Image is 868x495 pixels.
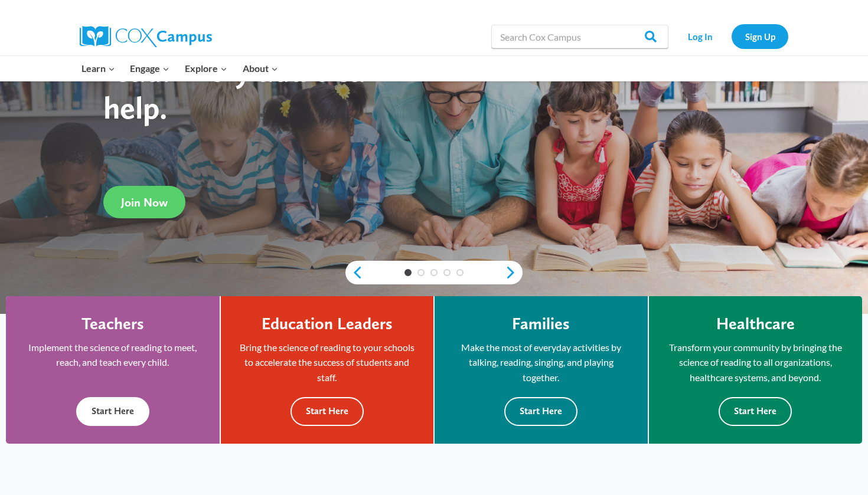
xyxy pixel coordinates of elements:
[504,397,577,426] button: Start Here
[76,397,149,426] button: Start Here
[239,340,416,385] p: Bring the science of reading to your schools to accelerate the success of students and staff.
[443,269,451,276] a: 4
[81,314,144,334] h4: Teachers
[345,265,363,280] a: previous
[345,261,523,284] div: content slider buttons
[121,195,168,209] span: Join Now
[6,296,220,444] a: Teachers Implement the science of reading to meet, reach, and teach every child. Start Here
[456,269,464,276] a: 5
[417,269,425,276] a: 2
[235,56,286,81] button: Child menu of About
[74,56,285,81] nav: Primary Navigation
[452,340,630,385] p: Make the most of everyday activities by talking, reading, singing, and playing together.
[177,56,235,81] button: Child menu of Explore
[719,397,792,426] button: Start Here
[491,25,668,48] input: Search Cox Campus
[80,26,212,47] img: Cox Campus
[24,340,202,370] p: Implement the science of reading to meet, reach, and teach every child.
[435,296,648,444] a: Families Make the most of everyday activities by talking, reading, singing, and playing together....
[716,314,795,334] h4: Healthcare
[291,397,364,426] button: Start Here
[103,186,185,218] a: Join Now
[667,340,845,385] p: Transform your community by bringing the science of reading to all organizations, healthcare syst...
[674,24,788,48] nav: Secondary Navigation
[221,296,434,444] a: Education Leaders Bring the science of reading to your schools to accelerate the success of stude...
[430,269,438,276] a: 3
[505,265,523,280] a: next
[512,314,570,334] h4: Families
[74,56,123,81] button: Child menu of Learn
[404,269,412,276] a: 1
[123,56,178,81] button: Child menu of Engage
[674,24,726,48] a: Log In
[262,314,393,334] h4: Education Leaders
[649,296,863,444] a: Healthcare Transform your community by bringing the science of reading to all organizations, heal...
[732,24,788,48] a: Sign Up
